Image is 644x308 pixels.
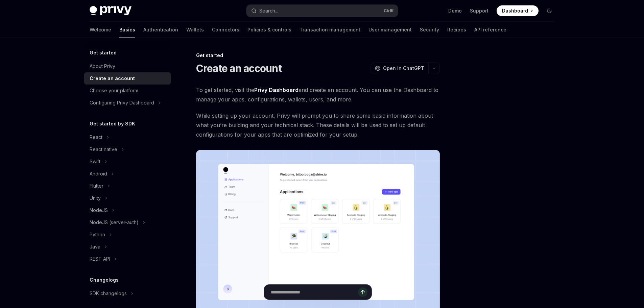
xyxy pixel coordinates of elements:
h5: Changelogs [90,276,119,284]
a: Wallets [186,22,204,38]
a: Authentication [143,22,178,38]
a: Transaction management [300,22,360,38]
a: Security [420,22,439,38]
div: React [90,133,102,141]
div: Swift [90,158,100,166]
div: Search... [259,7,278,15]
div: REST API [90,255,110,263]
a: Choose your platform [84,85,171,97]
div: Java [90,243,100,251]
a: Recipes [447,22,466,38]
a: Basics [119,22,135,38]
span: To get started, visit the and create an account. You can use the Dashboard to manage your apps, c... [196,85,440,104]
span: Dashboard [502,7,528,14]
a: Privy Dashboard [254,87,299,94]
a: Demo [448,7,462,14]
button: Send message [358,287,367,297]
a: Policies & controls [247,22,291,38]
a: About Privy [84,60,171,72]
button: Open in ChatGPT [371,63,428,74]
a: Dashboard [497,5,539,16]
div: Get started [196,52,440,59]
div: Create an account [90,74,135,82]
a: Welcome [90,22,111,38]
a: Support [470,7,488,14]
div: Configuring Privy Dashboard [90,99,154,107]
a: Connectors [212,22,239,38]
span: Ctrl K [384,8,394,14]
div: NodeJS [90,206,108,214]
h5: Get started [90,49,117,57]
div: SDK changelogs [90,289,127,298]
div: NodeJS (server-auth) [90,218,139,227]
div: Flutter [90,182,103,190]
div: React native [90,145,117,153]
button: Search...CtrlK [246,5,398,17]
button: Toggle dark mode [544,5,555,16]
h5: Get started by SDK [90,120,135,128]
span: Open in ChatGPT [383,65,424,72]
img: dark logo [90,6,132,16]
div: About Privy [90,62,115,70]
span: While setting up your account, Privy will prompt you to share some basic information about what y... [196,111,440,139]
a: API reference [474,22,506,38]
div: Python [90,231,105,239]
div: Choose your platform [90,87,138,95]
a: User management [368,22,412,38]
a: Create an account [84,72,171,85]
div: Unity [90,194,101,202]
h1: Create an account [196,62,282,74]
div: Android [90,170,107,178]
